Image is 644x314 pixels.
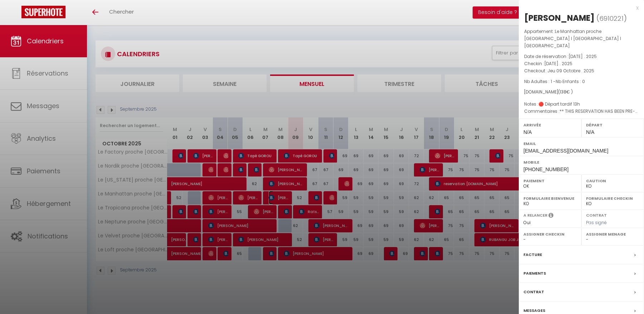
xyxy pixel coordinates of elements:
[586,212,607,217] label: Contrat
[560,89,566,95] span: 138
[523,270,546,277] label: Paiements
[548,212,553,220] i: Sélectionner OUI si vous souhaiter envoyer les séquences de messages post-checkout
[523,159,639,166] label: Mobile
[519,4,639,12] div: x
[586,177,639,184] label: Caution
[586,121,639,129] label: Départ
[538,101,580,107] span: 🔴 Départ tardif 13h
[556,78,585,84] span: Nb Enfants : 0
[523,251,542,259] label: Facture
[523,231,577,238] label: Assigner Checkin
[586,129,594,135] span: N/A
[599,14,624,23] span: 6910221
[523,212,547,218] label: A relancer
[523,140,639,147] label: Email
[569,53,597,59] span: [DATE] . 2025
[586,195,639,202] label: Formulaire Checkin
[523,129,532,135] span: N/A
[586,219,607,226] span: Pas signé
[558,89,573,95] span: ( € )
[524,89,639,96] div: [DOMAIN_NAME]
[524,67,639,74] p: Checkout :
[524,60,639,67] p: Checkin :
[523,121,577,129] label: Arrivée
[523,166,569,172] span: [PHONE_NUMBER]
[524,108,639,115] p: Commentaires :
[523,288,544,296] label: Contrat
[524,101,639,108] p: Notes :
[524,12,595,24] div: [PERSON_NAME]
[547,68,594,74] span: Jeu 09 Octobre . 2025
[596,13,627,23] span: ( )
[524,53,639,60] p: Date de réservation :
[586,231,639,238] label: Assigner Menage
[523,177,577,184] label: Paiement
[524,28,621,49] span: Le Manhattan proche [GEOGRAPHIC_DATA] I [GEOGRAPHIC_DATA] I [GEOGRAPHIC_DATA]
[523,148,608,154] span: [EMAIL_ADDRESS][DOMAIN_NAME]
[523,195,577,202] label: Formulaire Bienvenue
[544,61,572,67] span: [DATE] . 2025
[524,78,585,84] span: Nb Adultes : 1 -
[524,28,639,49] p: Appartement :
